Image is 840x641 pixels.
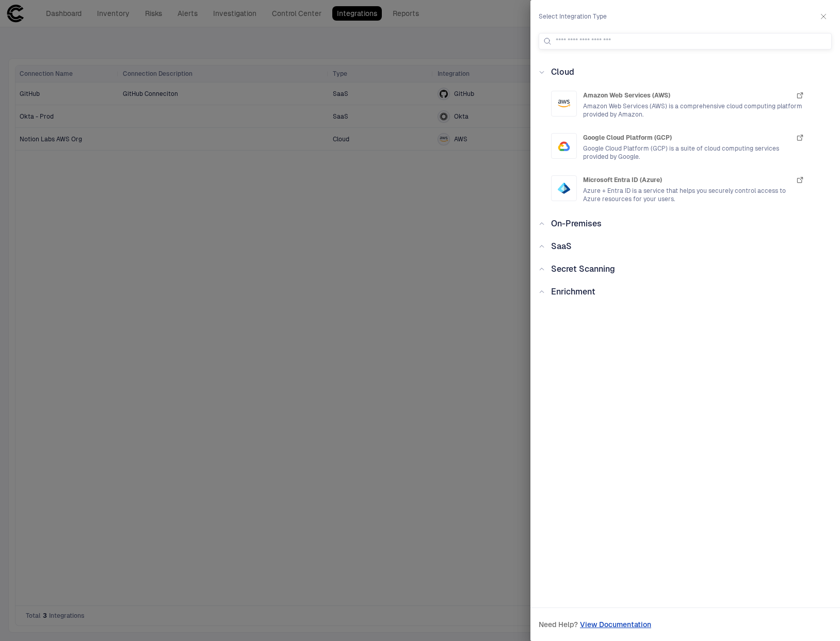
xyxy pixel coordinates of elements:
span: Microsoft Entra ID (Azure) [583,176,662,184]
span: Need Help? [539,620,578,629]
div: On-Premises [539,218,832,230]
span: Amazon Web Services (AWS) is a comprehensive cloud computing platform provided by Amazon. [583,102,804,119]
span: Azure + Entra ID is a service that helps you securely control access to Azure resources for your ... [583,187,804,203]
div: AWS [558,97,570,110]
span: Enrichment [551,287,595,297]
span: On-Premises [551,219,602,228]
div: SaaS [539,240,832,253]
span: Secret Scanning [551,264,615,274]
span: Amazon Web Services (AWS) [583,91,670,100]
span: Google Cloud Platform (GCP) [583,134,672,142]
span: Select Integration Type [539,12,607,21]
span: Google Cloud Platform (GCP) is a suite of cloud computing services provided by Google. [583,144,804,161]
div: Cloud [539,66,832,78]
span: SaaS [551,241,572,251]
div: Secret Scanning [539,263,832,275]
a: View Documentation [580,618,651,631]
div: Entra ID [558,182,570,194]
span: Cloud [551,67,574,77]
span: View Documentation [580,620,651,629]
div: Google Cloud [558,140,570,152]
div: Enrichment [539,286,832,298]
